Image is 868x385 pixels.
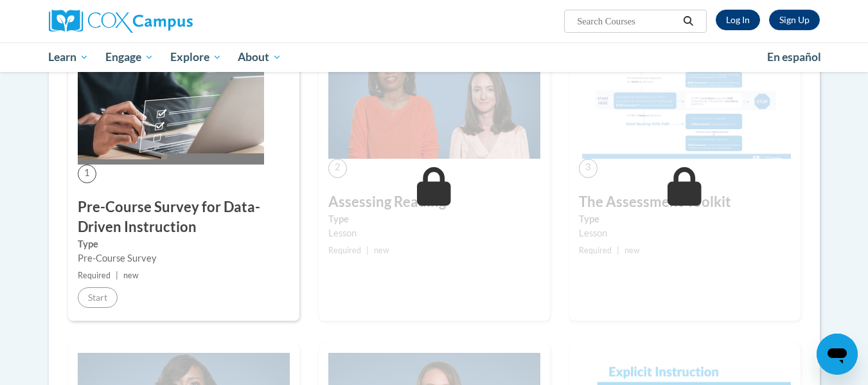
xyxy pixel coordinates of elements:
div: Pre-Course Survey [78,251,290,265]
a: Log In [716,10,760,30]
h3: The Assessment Toolkit [579,192,791,212]
a: Engage [97,42,162,72]
span: About [238,49,281,65]
span: 3 [579,159,598,177]
span: Explore [170,49,222,65]
label: Type [78,237,290,251]
button: Search [678,13,698,29]
button: Start [78,287,118,308]
div: Lesson [579,226,791,240]
span: Required [328,246,361,255]
span: Required [78,271,111,280]
a: Explore [162,42,230,72]
h3: Assessing Reading [328,192,540,212]
img: Course Image [78,40,264,165]
span: Learn [48,49,89,65]
label: Type [579,212,791,226]
span: En español [767,50,821,64]
a: Cox Campus [49,10,293,33]
a: En español [759,44,829,71]
span: new [123,271,139,280]
a: Register [769,10,820,30]
img: Course Image [328,40,540,159]
span: new [374,246,389,255]
img: Cox Campus [49,10,193,33]
span: | [366,246,369,255]
span: Required [579,246,612,255]
div: Lesson [328,226,540,240]
span: 1 [78,165,96,183]
span: new [624,246,640,255]
input: Search Courses [576,13,678,29]
iframe: Button to launch messaging window [817,334,858,375]
img: Course Image [579,40,791,159]
span: Engage [105,49,154,65]
span: | [116,271,118,280]
span: 2 [328,159,347,177]
div: Main menu [30,42,839,72]
a: Learn [40,42,98,72]
h3: Pre-Course Survey for Data-Driven Instruction [78,197,290,237]
label: Type [328,212,540,226]
a: About [229,42,290,72]
span: | [617,246,619,255]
